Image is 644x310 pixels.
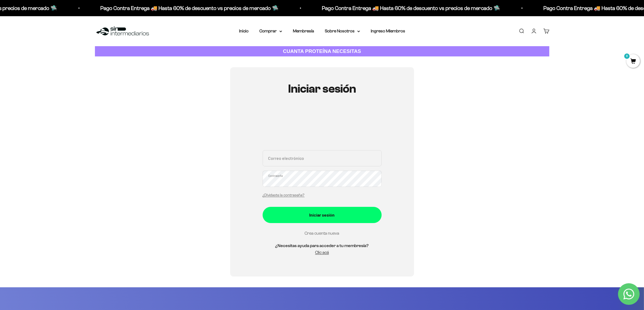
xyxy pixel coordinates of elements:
[263,242,382,249] h5: ¿Necesitas ayuda para acceder a tu membresía?
[626,59,640,65] a: 0
[95,46,549,57] a: CUANTA PROTEÍNA NECESITAS
[315,250,329,255] a: Clic acá
[371,29,405,33] a: Ingreso Miembros
[624,53,630,59] mark: 0
[273,211,371,218] div: Iniciar sesión
[325,28,360,35] summary: Sobre Nosotros
[283,48,361,54] strong: CUANTA PROTEÍNA NECESITAS
[94,4,272,12] p: Pago Contra Entrega 🚚 Hasta 60% de descuento vs precios de mercado 🛸
[239,29,249,33] a: Inicio
[316,4,494,12] p: Pago Contra Entrega 🚚 Hasta 60% de descuento vs precios de mercado 🛸
[263,111,382,144] iframe: Social Login Buttons
[259,28,282,35] summary: Comprar
[263,207,382,223] button: Iniciar sesión
[293,29,314,33] a: Membresía
[263,82,382,95] h1: Iniciar sesión
[305,231,339,235] a: Crea cuenta nueva
[263,193,305,197] a: ¿Olvidaste la contraseña?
